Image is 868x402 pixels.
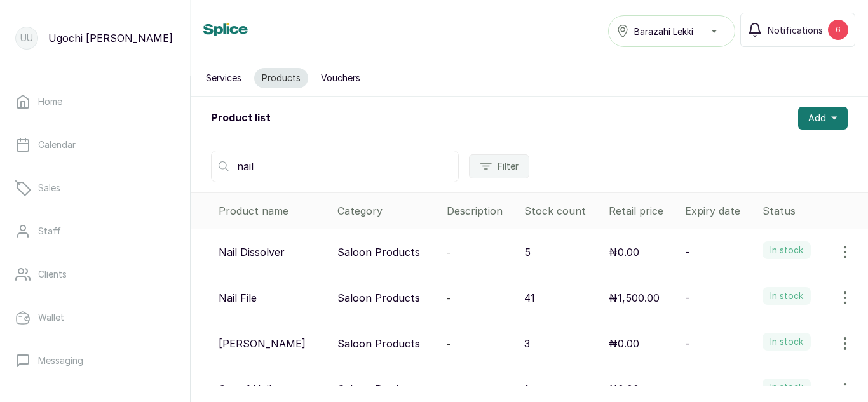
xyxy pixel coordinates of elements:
button: Notifications6 [740,13,855,47]
p: UU [20,32,33,44]
div: Expiry date [685,203,752,218]
p: Saloon Products [337,336,420,351]
div: Status [763,203,863,218]
p: Ugochi [PERSON_NAME] [48,30,173,46]
h2: Product list [211,111,271,126]
p: Nail Dissolver [219,245,285,260]
p: Saloon Products [337,245,420,260]
p: 3 [524,336,530,351]
div: 6 [828,20,848,40]
p: 41 [524,290,535,305]
p: ₦0.00 [609,245,639,260]
p: ₦0.00 [609,382,639,397]
button: Add [798,107,848,130]
a: Home [10,84,180,119]
p: Set of Nails [219,382,276,397]
span: Filter [498,160,519,173]
button: Services [198,68,249,88]
button: Products [254,68,308,88]
label: In stock [763,333,811,351]
p: Saloon Products [337,290,420,305]
p: 5 [524,245,531,260]
a: Messaging [10,343,180,379]
p: - [685,382,689,397]
a: Clients [10,257,180,292]
p: Wallet [38,311,64,324]
span: - [447,247,451,258]
p: Sales [38,182,60,194]
a: Calendar [10,127,180,163]
span: Notifications [768,23,823,37]
p: ₦0.00 [609,336,639,351]
span: Add [808,112,826,124]
span: - [447,384,451,395]
div: Retail price [609,203,675,218]
span: Barazahi Lekki [634,25,693,38]
button: Filter [469,154,529,178]
p: - [685,245,689,260]
p: Saloon Products [337,382,420,397]
p: Messaging [38,354,83,367]
p: Calendar [38,138,76,151]
div: Category [337,203,437,218]
p: Staff [38,225,61,238]
div: Description [447,203,515,218]
button: Barazahi Lekki [608,15,735,47]
label: In stock [763,241,811,259]
button: Vouchers [313,68,368,88]
p: - [685,336,689,351]
a: Wallet [10,300,180,335]
p: Nail File [219,290,257,305]
p: - [685,290,689,305]
p: Home [38,95,62,108]
span: - [447,293,451,304]
p: [PERSON_NAME] [219,336,306,351]
span: - [447,338,451,349]
p: Clients [38,268,67,281]
input: Search by name, category, description, price [211,151,459,182]
p: 1 [524,382,529,397]
a: Staff [10,213,180,249]
div: Product name [219,203,327,218]
a: Sales [10,170,180,206]
label: In stock [763,379,811,396]
p: ₦1,500.00 [609,290,660,305]
div: Stock count [524,203,599,218]
label: In stock [763,287,811,305]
